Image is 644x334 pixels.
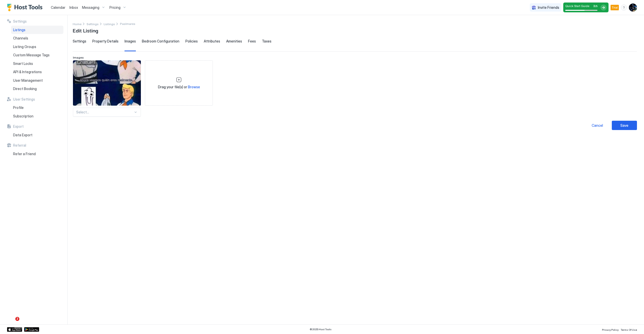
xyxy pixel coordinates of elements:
a: Inbox [69,5,78,10]
a: Calendar [51,5,65,10]
a: Data Export [11,131,63,139]
span: Messaging [82,5,99,10]
a: API & Integrations [11,68,63,76]
span: Privacy Policy [602,328,619,331]
a: Custom Message Tags [11,51,63,59]
a: Host Tools Logo [7,4,45,11]
div: menu [621,5,627,11]
a: Privacy Policy [602,327,619,332]
a: Profile [11,103,63,112]
div: View image [73,60,141,106]
a: Listing Groups [11,43,63,51]
div: Save [620,123,628,128]
a: Subscription [11,112,63,120]
span: Policies [185,39,198,44]
div: Breadcrumb [87,21,99,26]
span: Pricing [109,5,120,10]
a: App Store [7,327,22,332]
a: Google Play Store [24,327,39,332]
a: User Management [11,76,63,85]
span: Channels [13,36,28,40]
span: Terms Of Use [621,328,637,331]
div: Cancel [592,123,603,128]
span: Settings [13,19,27,24]
span: Attributes [204,39,220,44]
span: Quick Start Guide [565,4,589,8]
span: Subscription [13,114,33,118]
span: Images [73,56,84,59]
span: Calendar [51,5,65,10]
a: Listings [11,26,63,34]
span: © 2025 Host Tools [310,328,332,331]
span: Taxes [262,39,271,44]
span: Refer a Friend [13,152,36,156]
a: Smart Locks [11,59,63,68]
span: Bedroom Configuration [142,39,179,44]
span: Referral [13,143,26,148]
iframe: Intercom live chat [5,317,17,329]
span: Custom Message Tags [13,53,50,57]
span: Home [73,22,82,26]
span: Edit Listing [73,26,98,34]
span: Listings [104,22,115,26]
span: Settings [73,39,86,44]
span: Listing Groups [13,45,36,49]
span: User Settings [13,97,35,102]
span: Trial [612,5,618,10]
span: Browse [188,85,200,89]
span: Profile [13,105,24,110]
span: Settings [87,22,99,26]
span: Property Details [92,39,118,44]
span: API & Integrations [13,70,42,74]
a: Home [73,21,82,26]
button: Save [612,121,637,130]
span: 3 [593,4,595,8]
span: Data Export [13,133,32,137]
span: Invite Friends [538,5,559,10]
a: Direct Booking [11,85,63,93]
span: Smart Locks [13,61,33,66]
span: Listings [13,28,25,32]
span: Amenities [226,39,242,44]
span: Drag your file(s) or [158,85,200,89]
a: Terms Of Use [621,327,637,332]
span: Inbox [69,5,78,10]
span: User Management [13,78,43,83]
span: Export [13,124,24,129]
button: Cancel [585,121,610,130]
span: 2 [15,317,19,321]
a: Settings [87,21,99,26]
a: Listings [104,21,115,26]
span: Direct Booking [13,87,37,91]
span: / 5 [595,5,597,8]
div: Breadcrumb [104,21,115,26]
a: Channels [11,34,63,43]
div: User profile [629,4,637,12]
div: Breadcrumb [73,21,82,26]
a: Refer a Friend [11,150,63,158]
span: Breadcrumb [120,22,135,26]
span: Images [125,39,136,44]
span: Fees [248,39,256,44]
